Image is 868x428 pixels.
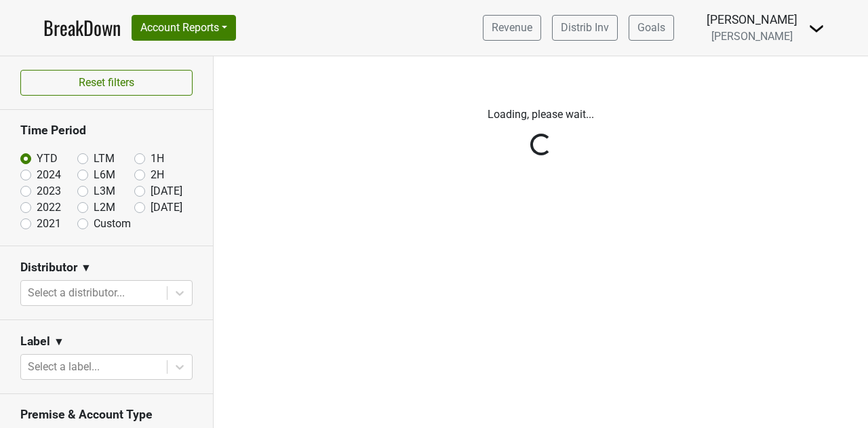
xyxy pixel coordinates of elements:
[132,15,236,41] button: Account Reports
[483,15,541,41] a: Revenue
[43,14,121,42] a: BreakDown
[707,11,797,28] div: [PERSON_NAME]
[808,20,825,37] img: Dropdown Menu
[711,30,793,43] span: [PERSON_NAME]
[224,106,858,123] p: Loading, please wait...
[629,15,674,41] a: Goals
[552,15,618,41] a: Distrib Inv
